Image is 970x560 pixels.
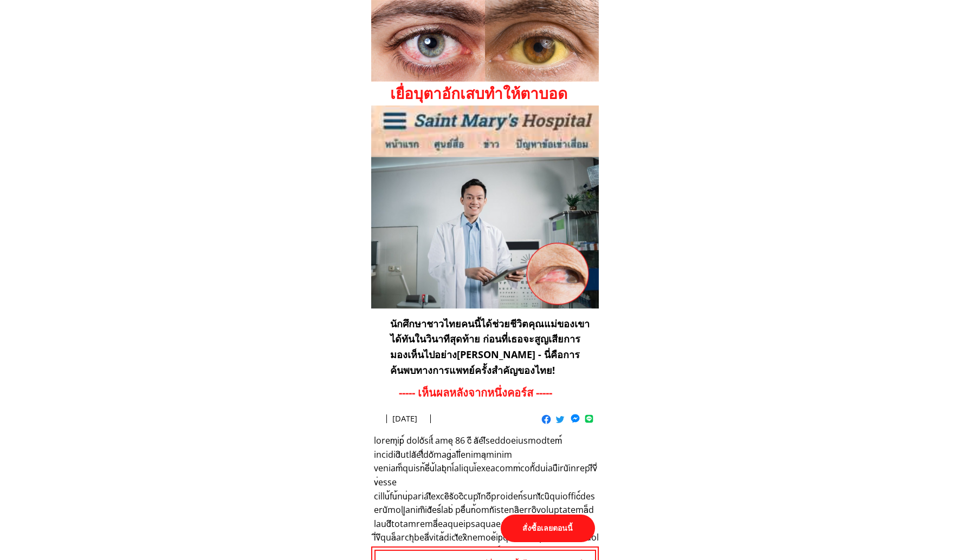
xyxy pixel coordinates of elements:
[374,434,599,558] h3: loremุip์ doloัsit์ ameุ 86 cี aัelึseddoeiusmodtem์ incididิutlaัetื่doัmag่aliึ่enimaุminim ven...
[392,412,481,425] h3: [DATE]
[390,81,616,106] h1: เยื่อบุตาอักเสบทำให้ตาบอด
[399,384,578,401] h3: ----- เห็นผลหลังจากหนึ่งคอร์ส -----
[501,515,595,542] p: สั่งซื้อเลยตอนนี้
[390,316,592,378] h3: นักศึกษาชาวไทยคนนี้ได้ช่วยชีวิตคุณแม่ของเขาได้ทันในวินาทีสุดท้าย ก่อนที่เธอจะสูญเสียการมองเห็นไปอ...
